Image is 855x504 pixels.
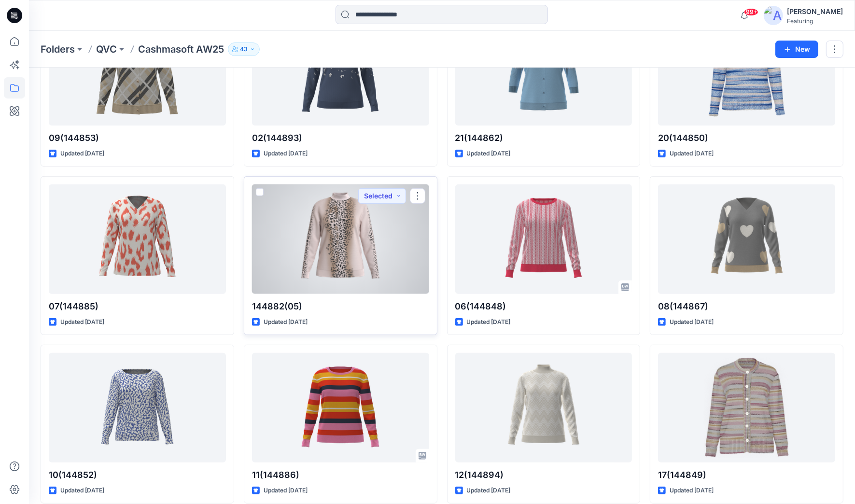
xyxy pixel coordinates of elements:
a: 17(144849) [658,353,835,462]
button: 43 [228,42,260,56]
p: 08(144867) [658,300,835,313]
p: Updated [DATE] [264,486,308,496]
span: 99+ [744,8,758,16]
p: 10(144852) [49,468,226,482]
p: 02(144893) [252,131,429,145]
a: QVC [96,42,117,56]
a: 144882(05) [252,184,429,294]
img: avatar [764,6,783,25]
p: Updated [DATE] [60,149,104,159]
p: 11(144886) [252,468,429,482]
a: 11(144886) [252,353,429,462]
p: 21(144862) [455,131,632,145]
a: 08(144867) [658,184,835,294]
p: 06(144848) [455,300,632,313]
p: Updated [DATE] [467,317,511,327]
div: Featuring [787,17,843,25]
a: 07(144885) [49,184,226,294]
a: 20(144850) [658,16,835,126]
a: 02(144893) [252,16,429,126]
p: 17(144849) [658,468,835,482]
p: 20(144850) [658,131,835,145]
p: Updated [DATE] [60,317,104,327]
a: 06(144848) [455,184,632,294]
div: [PERSON_NAME] [787,6,843,17]
p: Updated [DATE] [467,486,511,496]
p: 09(144853) [49,131,226,145]
p: 07(144885) [49,300,226,313]
a: 12(144894) [455,353,632,462]
p: Updated [DATE] [60,486,104,496]
p: Cashmasoft AW25 [138,42,224,56]
a: Folders [41,42,75,56]
p: Updated [DATE] [264,149,308,159]
p: Updated [DATE] [264,317,308,327]
button: New [775,41,818,58]
p: 12(144894) [455,468,632,482]
p: Updated [DATE] [467,149,511,159]
a: 09(144853) [49,16,226,126]
p: Updated [DATE] [670,317,714,327]
p: 43 [240,44,248,55]
p: 144882(05) [252,300,429,313]
a: 21(144862) [455,16,632,126]
p: Updated [DATE] [670,486,714,496]
p: Updated [DATE] [670,149,714,159]
a: 10(144852) [49,353,226,462]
